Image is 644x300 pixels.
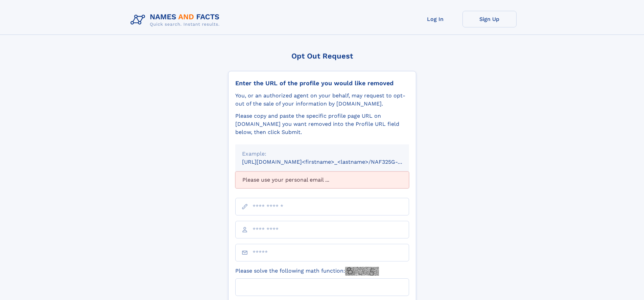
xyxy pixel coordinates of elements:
div: Example: [242,150,402,158]
div: Opt Out Request [228,52,416,60]
div: You, or an authorized agent on your behalf, may request to opt-out of the sale of your informatio... [235,92,409,108]
div: Please copy and paste the specific profile page URL on [DOMAIN_NAME] you want removed into the Pr... [235,112,409,136]
small: [URL][DOMAIN_NAME]<firstname>_<lastname>/NAF325G-xxxxxxxx [242,159,422,165]
div: Enter the URL of the profile you would like removed [235,79,409,87]
div: Please use your personal email ... [235,171,409,188]
a: Sign Up [462,11,517,27]
label: Please solve the following math function: [235,267,379,276]
img: Logo Names and Facts [128,11,225,29]
a: Log In [408,11,462,27]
